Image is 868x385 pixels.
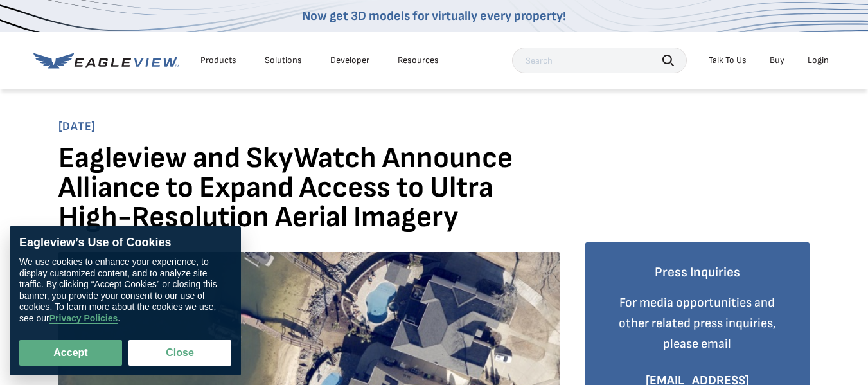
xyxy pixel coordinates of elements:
input: Search [512,48,687,73]
div: We use cookies to enhance your experience, to display customized content, and to analyze site tra... [19,256,231,324]
button: Accept [19,340,122,366]
a: Privacy Policies [49,313,118,324]
div: Login [808,55,829,66]
span: [DATE] [58,120,810,134]
div: Eagleview’s Use of Cookies [19,236,231,250]
a: Now get 3D models for virtually every property! [302,8,566,24]
a: Buy [770,55,784,66]
div: Solutions [265,55,302,66]
p: For media opportunities and other related press inquiries, please email [605,292,791,354]
h4: Press Inquiries [605,262,791,283]
div: Products [200,55,236,66]
button: Close [128,340,231,366]
a: Developer [330,55,369,66]
div: Talk To Us [709,55,747,66]
div: Resources [398,55,439,66]
h1: Eagleview and SkyWatch Announce Alliance to Expand Access to Ultra High-Resolution Aerial Imagery [58,144,560,242]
